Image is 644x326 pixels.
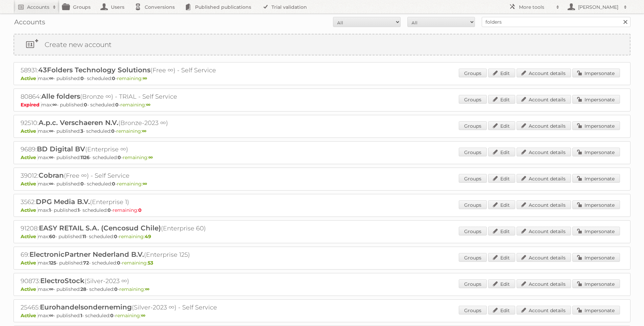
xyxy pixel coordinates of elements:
a: Groups [459,148,487,156]
span: Active [21,75,38,81]
strong: 0 [118,154,121,160]
span: Expired [21,102,41,108]
strong: 0 [138,207,142,213]
span: remaining: [117,75,147,81]
strong: ∞ [49,312,53,319]
a: Impersonate [572,69,620,77]
a: Account details [517,279,571,288]
a: Edit [488,279,515,288]
span: DPG Media B.V. [36,198,90,206]
a: Edit [488,95,515,104]
span: Active [21,207,38,213]
strong: 60 [49,233,55,240]
a: Edit [488,227,515,235]
span: EASY RETAIL S.A. (Cencosud Chile) [39,224,161,232]
a: Groups [459,121,487,130]
strong: 1 [49,207,51,213]
strong: ∞ [148,154,153,160]
a: Impersonate [572,279,620,288]
strong: 0 [84,102,87,108]
strong: 0 [110,312,114,319]
a: Account details [517,253,571,262]
a: Impersonate [572,306,620,315]
a: Impersonate [572,227,620,235]
strong: 28 [80,286,86,292]
span: remaining: [115,312,145,319]
h2: 25465: (Silver-2023 ∞) - Self Service [21,303,257,312]
strong: 1126 [80,154,90,160]
strong: 0 [111,128,115,134]
a: Impersonate [572,253,620,262]
a: Groups [459,253,487,262]
a: Impersonate [572,121,620,130]
span: remaining: [119,233,151,240]
a: Groups [459,200,487,209]
span: Cobran [39,171,64,179]
a: Edit [488,200,515,209]
span: Alle folders [41,92,80,100]
a: Impersonate [572,95,620,104]
a: Groups [459,69,487,77]
h2: 80864: (Bronze ∞) - TRIAL - Self Service [21,92,257,101]
strong: 49 [145,233,151,240]
strong: 0 [112,75,115,81]
strong: 0 [80,181,84,187]
span: BD Digital BV [37,145,85,153]
strong: 0 [114,286,118,292]
span: ElectronicPartner Nederland B.V. [29,250,144,258]
strong: 0 [117,260,120,266]
p: max: - published: - scheduled: - [21,128,623,134]
h2: 9689: (Enterprise ∞) [21,145,257,154]
a: Account details [517,148,571,156]
strong: 125 [49,260,56,266]
a: Edit [488,69,515,77]
strong: ∞ [141,312,145,319]
a: Account details [517,227,571,235]
a: Groups [459,306,487,315]
span: A.p.c. Verschaeren N.V. [39,119,118,127]
span: remaining: [119,286,149,292]
span: Active [21,154,38,160]
a: Edit [488,253,515,262]
strong: ∞ [49,75,53,81]
strong: ∞ [145,286,149,292]
span: ElectroStock [40,277,85,285]
span: Active [21,312,38,319]
strong: ∞ [52,102,57,108]
a: Account details [517,174,571,183]
strong: ∞ [143,181,147,187]
h2: 91208: (Enterprise 60) [21,224,257,233]
a: Account details [517,200,571,209]
span: Active [21,286,38,292]
strong: 1 [80,312,82,319]
p: max: - published: - scheduled: - [21,260,623,266]
strong: 0 [80,75,84,81]
a: Account details [517,306,571,315]
h2: [PERSON_NAME] [576,4,620,10]
strong: 0 [108,207,111,213]
h2: 90873: (Silver-2023 ∞) [21,277,257,285]
a: Edit [488,306,515,315]
a: Edit [488,121,515,130]
strong: ∞ [49,181,53,187]
h2: 39012: (Free ∞) - Self Service [21,171,257,180]
h2: More tools [519,4,553,10]
h2: 92510: (Bronze-2023 ∞) [21,119,257,127]
a: Groups [459,174,487,183]
strong: 0 [112,181,115,187]
a: Account details [517,121,571,130]
strong: ∞ [49,286,53,292]
strong: 53 [148,260,153,266]
p: max: - published: - scheduled: - [21,286,623,292]
a: Impersonate [572,200,620,209]
strong: 0 [115,102,119,108]
span: remaining: [123,154,153,160]
span: remaining: [122,260,153,266]
span: Active [21,181,38,187]
span: Active [21,260,38,266]
h2: 3562: (Enterprise 1) [21,198,257,206]
a: Account details [517,69,571,77]
span: remaining: [117,181,147,187]
span: Active [21,233,38,240]
strong: ∞ [49,128,53,134]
